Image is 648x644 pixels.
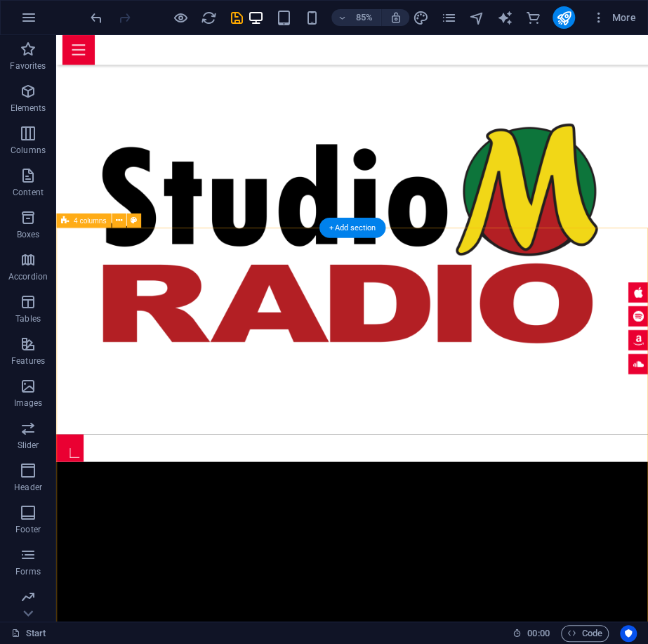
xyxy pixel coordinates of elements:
button: publish [553,6,575,29]
p: Forms [15,566,41,577]
p: Columns [11,145,46,156]
button: design [412,9,429,26]
button: commerce [524,9,541,26]
span: More [592,11,636,25]
i: Publish [555,10,571,26]
i: Reload page [201,10,217,26]
span: 4 columns [74,217,106,224]
button: More [586,6,642,29]
p: Content [13,187,44,198]
i: Commerce [524,10,541,26]
button: 85% [331,9,381,26]
i: Navigator [468,10,484,26]
p: Tables [15,313,41,324]
div: + Add section [319,218,385,238]
p: Favorites [10,60,46,72]
h6: Session time [513,625,550,642]
p: Header [14,482,42,493]
span: Code [567,625,602,642]
i: AI Writer [496,10,513,26]
p: Boxes [17,229,40,240]
p: Footer [15,524,41,535]
p: Elements [11,103,46,114]
i: On resize automatically adjust zoom level to fit chosen device. [389,11,402,24]
button: Code [561,625,609,642]
p: Features [11,355,45,367]
button: navigator [468,9,485,26]
button: pages [440,9,457,26]
button: reload [200,9,217,26]
button: undo [88,9,105,26]
button: text_generator [496,9,513,26]
i: Undo: Delete elements (Ctrl+Z) [88,10,105,26]
i: Design (Ctrl+Alt+Y) [412,10,428,26]
span: 00 00 [527,625,549,642]
button: save [228,9,245,26]
p: Images [14,397,43,409]
i: Save (Ctrl+S) [229,10,245,26]
p: Accordion [8,271,48,282]
a: Click to cancel selection. Double-click to open Pages [11,625,46,642]
button: Usercentrics [620,625,637,642]
button: Click here to leave preview mode and continue editing [172,9,189,26]
p: Slider [18,440,39,451]
i: Pages (Ctrl+Alt+S) [440,10,456,26]
span: : [537,628,539,638]
h6: 85% [352,9,375,26]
